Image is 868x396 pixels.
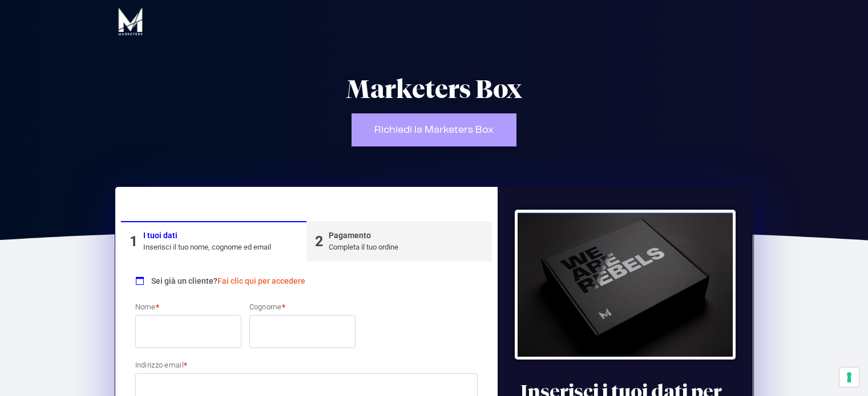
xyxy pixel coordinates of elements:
button: Le tue preferenze relative al consenso per le tecnologie di tracciamento [839,368,859,387]
a: Richiedi la Marketers Box [352,113,516,146]
div: I tuoi dati [143,230,271,242]
span: Richiedi la Marketers Box [374,125,494,135]
div: Inserisci il tuo nome, cognome ed email [143,242,271,253]
h2: Marketers Box [229,77,640,102]
label: Indirizzo email [135,361,478,369]
a: 1I tuoi datiInserisci il tuo nome, cognome ed email [121,221,306,262]
div: Completa il tuo ordine [329,242,398,253]
label: Cognome [249,303,356,311]
a: 2PagamentoCompleta il tuo ordine [306,221,492,262]
div: Sei già un cliente? [135,267,478,291]
a: Fai clic qui per accedere [217,276,305,285]
div: 2 [315,231,323,252]
div: 1 [130,231,138,252]
label: Nome [135,303,241,311]
div: Pagamento [329,230,398,242]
